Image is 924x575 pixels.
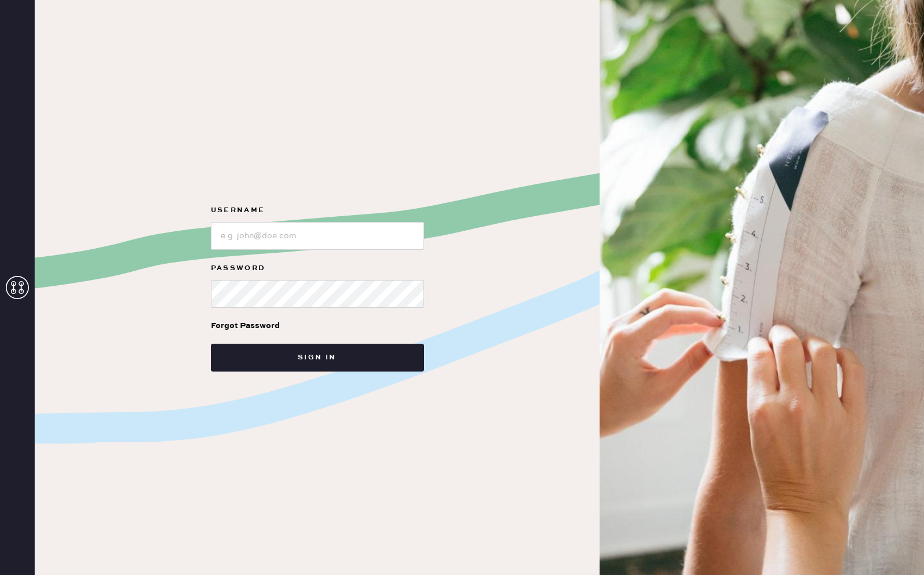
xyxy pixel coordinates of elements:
[211,222,424,250] input: e.g. john@doe.com
[211,319,280,332] div: Forgot Password
[211,261,424,275] label: Password
[211,344,424,372] button: Sign in
[211,308,280,344] a: Forgot Password
[211,203,424,217] label: Username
